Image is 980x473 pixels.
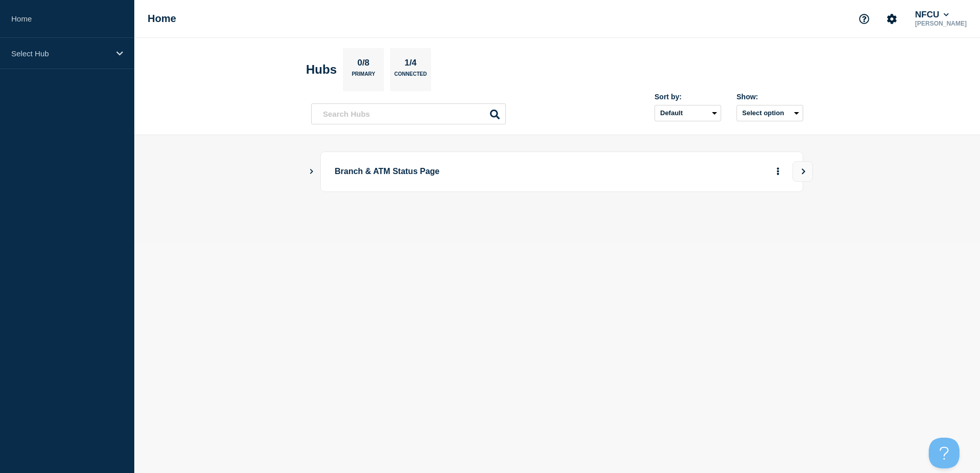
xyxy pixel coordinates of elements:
[306,62,337,77] h2: Hubs
[655,105,721,121] select: Sort by
[881,8,903,30] button: Account settings
[309,168,314,176] button: Show Connected Hubs
[913,20,969,27] p: [PERSON_NAME]
[354,58,374,71] p: 0/8
[11,49,110,58] p: Select Hub
[737,93,803,101] div: Show:
[853,8,875,30] button: Support
[737,105,803,121] button: Select option
[771,162,785,181] button: More actions
[401,58,421,71] p: 1/4
[352,71,375,82] p: Primary
[929,438,959,468] iframe: Help Scout Beacon - Open
[311,103,506,124] input: Search Hubs
[655,93,721,101] div: Sort by:
[394,71,426,82] p: Connected
[913,10,951,20] button: NFCU
[148,13,176,25] h1: Home
[335,162,618,181] p: Branch & ATM Status Page
[792,161,813,182] button: View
